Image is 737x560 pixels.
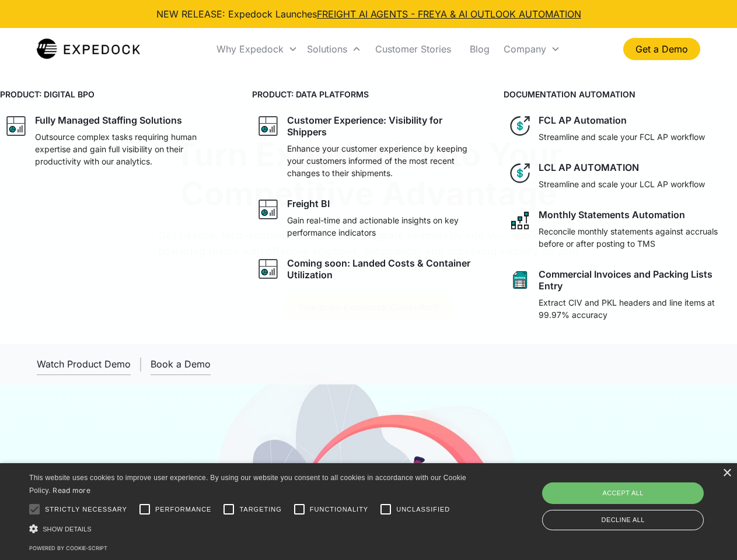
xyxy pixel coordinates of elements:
[287,198,330,209] div: Freight BI
[504,43,546,55] div: Company
[29,523,470,535] div: Show details
[508,162,532,185] img: dollar icon
[287,257,481,281] div: Coming soon: Landed Costs & Container Utilization
[499,29,565,69] div: Company
[539,296,732,321] p: Extract CIV and PKL headers and line items at 99.97% accuracy
[155,505,212,514] span: Performance
[252,253,485,285] a: graph iconComing soon: Landed Costs & Container Utilization
[317,8,581,20] a: FREIGHT AI AGENTS - FREYA & AI OUTLOOK AUTOMATION
[252,110,485,184] a: graph iconCustomer Experience: Visibility for ShippersEnhance your customer experience by keeping...
[539,268,732,292] div: Commercial Invoices and Packing Lists Entry
[539,225,732,250] p: Reconcile monthly statements against accruals before or after posting to TMS
[29,545,107,551] a: Powered by cookie-script
[37,37,140,61] a: home
[460,29,499,69] a: Blog
[239,505,281,514] span: Targeting
[504,264,737,325] a: sheet iconCommercial Invoices and Packing Lists EntryExtract CIV and PKL headers and line items a...
[252,88,485,100] h4: PRODUCT: DATA PLATFORMS
[287,142,481,179] p: Enhance your customer experience by keeping your customers informed of the most recent changes to...
[396,505,450,514] span: Unclassified
[29,474,466,495] span: This website uses cookies to improve user experience. By using our website you consent to all coo...
[302,29,366,69] div: Solutions
[151,353,211,375] a: Book a Demo
[539,114,627,126] div: FCL AP Automation
[287,114,481,138] div: Customer Experience: Visibility for Shippers
[539,209,685,220] div: Monthly Statements Automation
[543,434,737,560] iframe: Chat Widget
[5,114,28,138] img: graph icon
[35,131,229,167] p: Outsource complex tasks requiring human expertise and gain full visibility on their productivity ...
[508,209,532,232] img: network like icon
[156,7,581,21] div: NEW RELEASE: Expedock Launches
[45,505,127,514] span: Strictly necessary
[252,193,485,243] a: graph iconFreight BIGain real-time and actionable insights on key performance indicators
[508,268,532,292] img: sheet icon
[37,37,140,61] img: Expedock Logo
[37,353,131,375] a: open lightbox
[504,204,737,254] a: network like iconMonthly Statements AutomationReconcile monthly statements against accruals befor...
[212,29,302,69] div: Why Expedock
[43,526,92,533] span: Show details
[287,214,481,239] p: Gain real-time and actionable insights on key performance indicators
[310,505,368,514] span: Functionality
[539,131,705,143] p: Streamline and scale your FCL AP workflow
[307,43,347,55] div: Solutions
[504,88,737,100] h4: DOCUMENTATION AUTOMATION
[216,43,284,55] div: Why Expedock
[539,178,705,190] p: Streamline and scale your LCL AP workflow
[257,198,280,221] img: graph icon
[257,114,280,138] img: graph icon
[504,110,737,148] a: dollar iconFCL AP AutomationStreamline and scale your FCL AP workflow
[623,38,700,60] a: Get a Demo
[53,486,90,495] a: Read more
[35,114,182,126] div: Fully Managed Staffing Solutions
[366,29,460,69] a: Customer Stories
[504,157,737,195] a: dollar iconLCL AP AUTOMATIONStreamline and scale your LCL AP workflow
[508,114,532,138] img: dollar icon
[151,358,211,370] div: Book a Demo
[539,162,639,173] div: LCL AP AUTOMATION
[257,257,280,281] img: graph icon
[37,358,131,370] div: Watch Product Demo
